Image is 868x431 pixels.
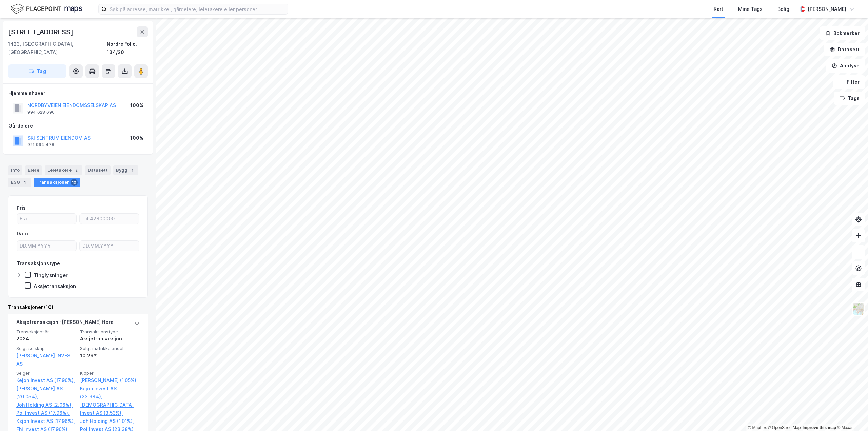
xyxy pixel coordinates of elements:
[16,318,114,329] div: Aksjetransaksjon - [PERSON_NAME] flere
[17,204,26,212] div: Pris
[34,283,76,289] div: Aksjetransaksjon
[107,4,288,14] input: Søk på adresse, matrikkel, gårdeiere, leietakere eller personer
[8,26,75,37] div: [STREET_ADDRESS]
[21,179,28,186] div: 1
[8,178,31,187] div: ESG
[80,329,140,335] span: Transaksjonstype
[8,303,148,311] div: Transaksjoner (10)
[833,75,865,89] button: Filter
[80,417,140,425] a: Joh Holding AS (1.01%),
[80,346,140,351] span: Solgt matrikkelandel
[80,241,139,251] input: DD.MM.YYYY
[16,329,76,335] span: Transaksjonsår
[834,398,868,431] iframe: Chat Widget
[16,385,76,401] a: [PERSON_NAME] AS (20.05%),
[16,417,76,425] a: Ksjoh Invest AS (17.96%),
[714,5,723,13] div: Kart
[80,376,140,385] a: [PERSON_NAME] (1.05%),
[34,178,80,187] div: Transaksjoner
[80,335,140,343] div: Aksjetransaksjon
[17,259,60,268] div: Transaksjonstype
[8,165,22,175] div: Info
[8,64,66,78] button: Tag
[16,353,74,367] a: [PERSON_NAME] INVEST AS
[748,425,767,430] a: Mapbox
[130,101,143,110] div: 100%
[16,346,76,351] span: Solgt selskap
[852,302,865,315] img: Z
[71,179,78,186] div: 10
[45,165,82,175] div: Leietakere
[738,5,763,13] div: Mine Tags
[824,43,865,56] button: Datasett
[16,401,76,409] a: Joh Holding AS (2.06%),
[803,425,836,430] a: Improve this map
[826,59,865,73] button: Analyse
[768,425,801,430] a: OpenStreetMap
[808,5,846,13] div: [PERSON_NAME]
[777,5,789,13] div: Bolig
[16,335,76,343] div: 2024
[11,3,82,15] img: logo.f888ab2527a4732fd821a326f86c7f29.svg
[130,134,143,142] div: 100%
[80,401,140,417] a: [DEMOGRAPHIC_DATA] Invest AS (3.53%),
[16,370,76,376] span: Selger
[8,89,147,97] div: Hjemmelshaver
[8,40,107,56] div: 1423, [GEOGRAPHIC_DATA], [GEOGRAPHIC_DATA]
[17,214,76,224] input: Fra
[80,370,140,376] span: Kjøper
[80,385,140,401] a: Kejoh Invest AS (23.38%),
[85,165,111,175] div: Datasett
[8,122,147,130] div: Gårdeiere
[17,241,76,251] input: DD.MM.YYYY
[107,40,148,56] div: Nordre Follo, 134/20
[34,272,68,278] div: Tinglysninger
[80,352,140,360] div: 10.29%
[113,165,138,175] div: Bygg
[129,167,136,174] div: 1
[27,110,55,115] div: 994 628 690
[16,376,76,385] a: Kejoh Invest AS (17.96%),
[25,165,42,175] div: Eiere
[16,409,76,417] a: Poj Invest AS (17.96%),
[17,230,28,238] div: Dato
[80,214,139,224] input: Til 42800000
[27,142,54,148] div: 921 994 478
[73,167,80,174] div: 2
[820,26,865,40] button: Bokmerker
[834,92,865,105] button: Tags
